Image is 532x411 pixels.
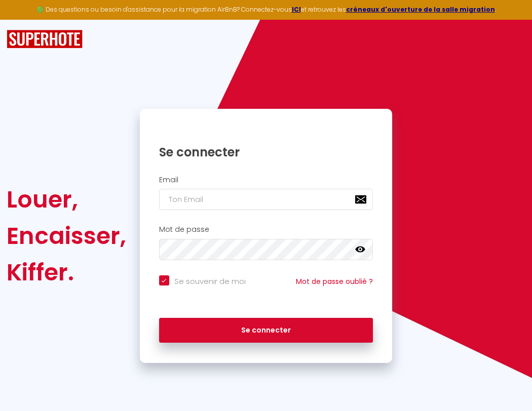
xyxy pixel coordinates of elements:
[7,181,126,218] div: Louer,
[159,144,373,160] h1: Se connecter
[296,276,373,286] a: Mot de passe oublié ?
[7,254,126,291] div: Kiffer.
[159,176,373,184] h2: Email
[7,218,126,254] div: Encaisser,
[159,318,373,343] button: Se connecter
[159,225,373,234] h2: Mot de passe
[292,5,301,14] a: ICI
[7,30,83,49] img: SuperHote logo
[159,189,373,210] input: Ton Email
[346,5,495,14] a: créneaux d'ouverture de la salle migration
